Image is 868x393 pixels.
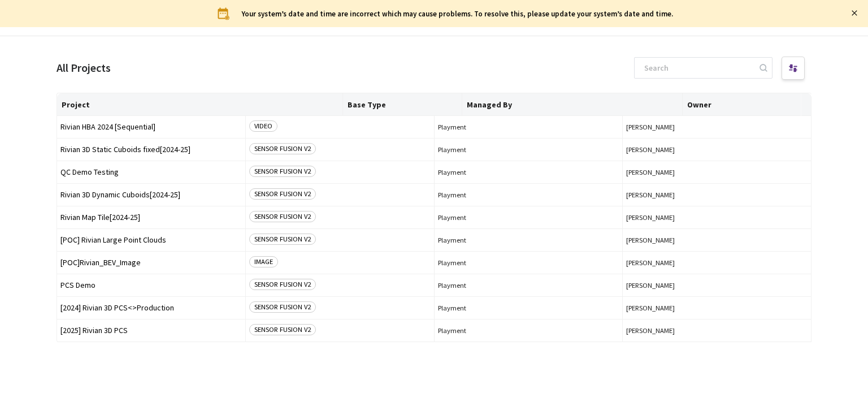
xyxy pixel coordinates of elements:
span: Playment [438,168,619,176]
span: Rivian 3D Static Cuboids fixed[2024-25] [60,145,242,154]
th: Managed By [462,93,683,116]
span: Playment [438,123,619,131]
span: Playment [438,326,619,335]
span: Playment [438,281,619,290]
span: [POC]Rivian_BEV_Image [60,258,242,267]
span: SENSOR FUSION V2 [249,188,316,200]
button: [PERSON_NAME] [626,304,808,312]
button: [PERSON_NAME] [626,326,808,335]
span: SENSOR FUSION V2 [249,301,316,313]
span: Playment [438,191,619,199]
button: [PERSON_NAME] [626,213,808,222]
span: SENSOR FUSION V2 [249,143,316,154]
button: [PERSON_NAME] [626,145,808,154]
span: QC Demo Testing [60,168,242,176]
span: Rivian 3D Dynamic Cuboids[2024-25] [60,191,242,199]
th: Owner [683,93,801,116]
button: [PERSON_NAME] [626,191,808,199]
th: Project [57,93,343,116]
span: SENSOR FUSION V2 [249,279,316,290]
span: Playment [438,258,619,267]
span: Rivian Map Tile[2024-25] [60,213,242,222]
img: svg+xml;base64,PHN2ZyB3aWR0aD0iMjQiIGhlaWdodD0iMjQiIHZpZXdCb3g9IjAgMCAyNCAyNCIgZmlsbD0ibm9uZSIgeG... [217,7,231,20]
span: IMAGE [249,256,278,267]
span: Playment [438,213,619,222]
span: Playment [438,145,619,154]
span: [2024] Rivian 3D PCS<>Production [60,304,242,312]
span: SENSOR FUSION V2 [249,211,316,222]
button: [PERSON_NAME] [626,281,808,290]
button: close [851,7,858,19]
span: SENSOR FUSION V2 [249,324,316,335]
span: Playment [438,236,619,244]
button: [PERSON_NAME] [626,258,808,267]
button: [PERSON_NAME] [626,168,808,176]
input: Search [637,58,758,78]
span: PCS Demo [60,281,242,290]
button: [PERSON_NAME] [626,123,808,131]
span: [POC] Rivian Large Point Clouds [60,236,242,244]
span: VIDEO [249,120,277,132]
span: Playment [438,304,619,312]
span: SENSOR FUSION V2 [249,234,316,245]
div: All Projects [57,60,111,76]
span: close [851,10,858,16]
span: [2025] Rivian 3D PCS [60,326,242,335]
span: Rivian HBA 2024 [Sequential] [60,123,242,131]
button: [PERSON_NAME] [626,236,808,244]
th: Base Type [343,93,462,116]
span: SENSOR FUSION V2 [249,166,316,177]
